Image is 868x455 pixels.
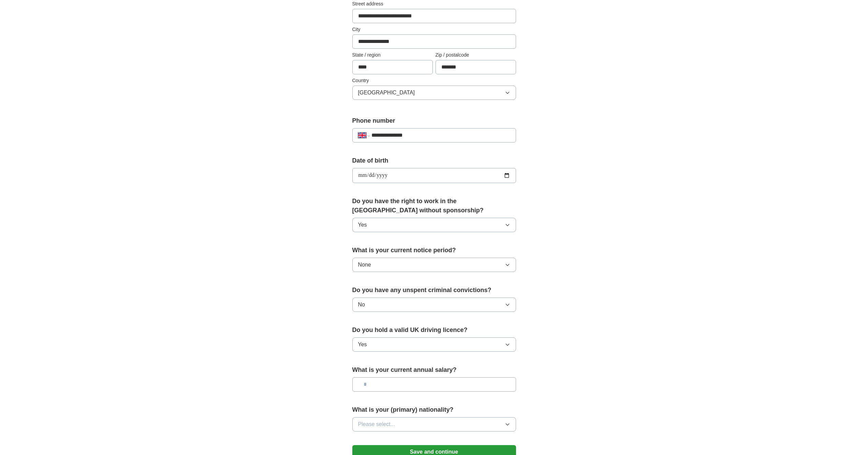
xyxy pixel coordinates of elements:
[352,197,516,215] label: Do you have the right to work in the [GEOGRAPHIC_DATA] without sponsorship?
[352,77,516,84] label: Country
[352,218,516,232] button: Yes
[352,116,516,125] label: Phone number
[436,51,516,59] label: Zip / postalcode
[358,420,395,428] span: Please select...
[352,337,516,352] button: Yes
[358,301,365,309] span: No
[352,286,516,295] label: Do you have any unspent criminal convictions?
[352,156,516,165] label: Date of birth
[352,51,433,59] label: State / region
[358,221,367,229] span: Yes
[352,298,516,312] button: No
[352,325,516,335] label: Do you hold a valid UK driving licence?
[352,26,516,33] label: City
[352,246,516,255] label: What is your current notice period?
[352,405,516,414] label: What is your (primary) nationality?
[358,340,367,349] span: Yes
[352,86,516,100] button: [GEOGRAPHIC_DATA]
[358,261,371,269] span: None
[358,89,415,97] span: [GEOGRAPHIC_DATA]
[352,417,516,431] button: Please select...
[352,365,516,375] label: What is your current annual salary?
[352,258,516,272] button: None
[352,0,516,7] label: Street address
